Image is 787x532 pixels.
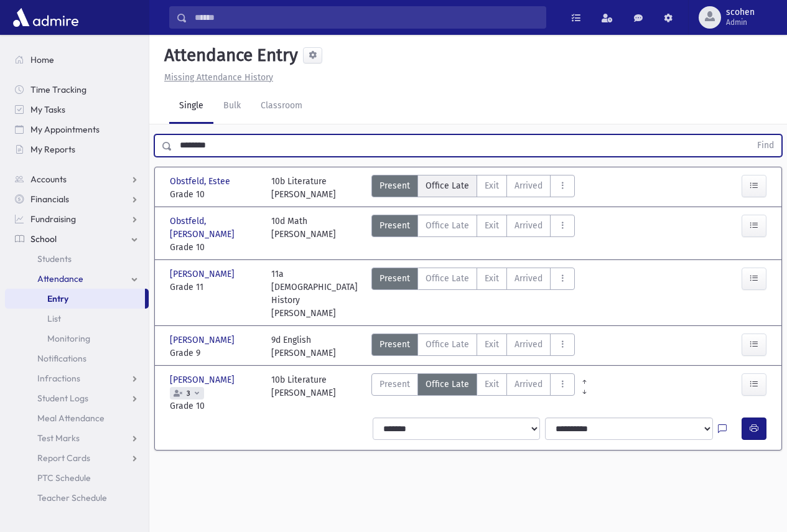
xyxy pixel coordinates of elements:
[515,338,543,351] span: Arrived
[37,253,72,264] span: Students
[5,229,149,249] a: School
[426,272,469,285] span: Office Late
[187,6,546,29] input: Search
[485,219,499,232] span: Exit
[5,368,149,388] a: Infractions
[37,373,80,384] span: Infractions
[371,373,575,413] div: AttTypes
[30,54,54,65] span: Home
[515,179,543,192] span: Arrived
[5,169,149,189] a: Accounts
[485,338,499,351] span: Exit
[271,215,336,254] div: 10d Math [PERSON_NAME]
[271,373,336,413] div: 10b Literature [PERSON_NAME]
[271,268,360,320] div: 11a [DEMOGRAPHIC_DATA] History [PERSON_NAME]
[30,174,67,185] span: Accounts
[37,472,91,483] span: PTC Schedule
[5,100,149,119] a: My Tasks
[170,347,259,360] span: Grade 9
[30,144,75,155] span: My Reports
[5,80,149,100] a: Time Tracking
[726,17,755,27] span: Admin
[37,413,105,424] span: Meal Attendance
[30,124,100,135] span: My Appointments
[426,338,469,351] span: Office Late
[37,492,107,503] span: Teacher Schedule
[37,452,90,464] span: Report Cards
[5,428,149,448] a: Test Marks
[5,468,149,488] a: PTC Schedule
[170,175,233,188] span: Obstfeld, Estee
[159,72,273,83] a: Missing Attendance History
[5,329,149,348] a: Monitoring
[170,334,237,347] span: [PERSON_NAME]
[37,393,88,404] span: Student Logs
[371,175,575,201] div: AttTypes
[30,84,86,95] span: Time Tracking
[170,281,259,294] span: Grade 11
[426,179,469,192] span: Office Late
[380,219,410,232] span: Present
[184,390,193,398] span: 3
[164,72,273,83] u: Missing Attendance History
[271,334,336,360] div: 9d English [PERSON_NAME]
[5,139,149,159] a: My Reports
[380,338,410,351] span: Present
[5,408,149,428] a: Meal Attendance
[5,209,149,229] a: Fundraising
[371,334,575,360] div: AttTypes
[515,378,543,391] span: Arrived
[380,179,410,192] span: Present
[47,293,68,304] span: Entry
[485,179,499,192] span: Exit
[5,388,149,408] a: Student Logs
[30,104,65,115] span: My Tasks
[5,249,149,269] a: Students
[169,89,213,124] a: Single
[271,175,336,201] div: 10b Literature [PERSON_NAME]
[37,273,83,284] span: Attendance
[371,215,575,254] div: AttTypes
[750,135,781,156] button: Find
[5,50,149,70] a: Home
[213,89,251,124] a: Bulk
[426,378,469,391] span: Office Late
[5,309,149,329] a: List
[170,241,259,254] span: Grade 10
[380,272,410,285] span: Present
[5,119,149,139] a: My Appointments
[726,7,755,17] span: scohen
[371,268,575,320] div: AttTypes
[251,89,312,124] a: Classroom
[47,333,90,344] span: Monitoring
[30,213,76,225] span: Fundraising
[30,233,57,245] span: School
[159,45,298,66] h5: Attendance Entry
[37,432,80,444] span: Test Marks
[485,378,499,391] span: Exit
[5,448,149,468] a: Report Cards
[5,488,149,508] a: Teacher Schedule
[170,188,259,201] span: Grade 10
[170,373,237,386] span: [PERSON_NAME]
[5,189,149,209] a: Financials
[485,272,499,285] span: Exit
[37,353,86,364] span: Notifications
[30,194,69,205] span: Financials
[380,378,410,391] span: Present
[515,272,543,285] span: Arrived
[170,268,237,281] span: [PERSON_NAME]
[426,219,469,232] span: Office Late
[5,348,149,368] a: Notifications
[170,399,259,413] span: Grade 10
[5,289,145,309] a: Entry
[515,219,543,232] span: Arrived
[170,215,259,241] span: Obstfeld, [PERSON_NAME]
[10,5,81,30] img: AdmirePro
[47,313,61,324] span: List
[5,269,149,289] a: Attendance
